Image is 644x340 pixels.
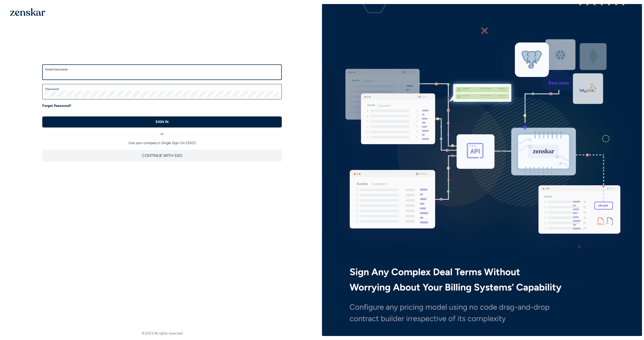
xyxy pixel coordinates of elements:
[2,331,322,336] footer: © 2023 All rights reserved
[42,141,282,146] p: Use your company's Single Sign-On (SSO)
[42,103,71,108] a: Forgot Password?
[45,67,279,71] label: Email/Username
[42,150,282,162] button: CONTINUE WITH SSO
[10,8,45,16] img: 1OGAJ2xQqyY4LXKgY66KYq0eOWRCkrZdAb3gUhuVAqdWPZE9SRJmCz+oDMSn4zDLXe31Ii730ItAGKgCKgCCgCikA4Av8PJUP...
[155,119,169,124] p: SIGN IN
[42,116,282,127] button: SIGN IN
[42,127,282,137] div: or
[45,87,279,91] label: Password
